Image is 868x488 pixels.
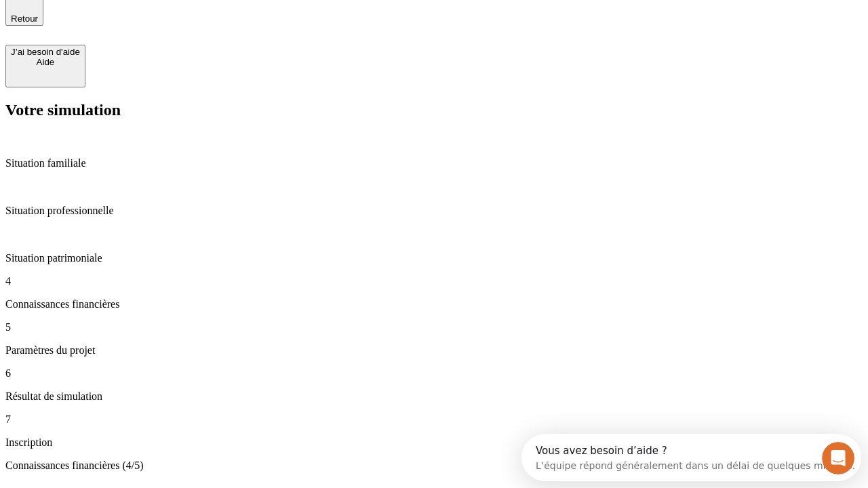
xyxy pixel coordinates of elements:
span: Retour [11,14,38,24]
p: 4 [5,275,863,287]
div: L’équipe répond généralement dans un délai de quelques minutes. [14,22,334,37]
div: Aide [11,57,80,67]
p: Situation patrimoniale [5,252,863,264]
iframe: Intercom live chat discovery launcher [521,434,861,481]
p: Résultat de simulation [5,390,863,403]
h2: Votre simulation [5,101,863,119]
div: J’ai besoin d'aide [11,47,80,57]
p: 5 [5,321,863,333]
p: Inscription [5,436,863,449]
p: Connaissances financières (4/5) [5,460,863,472]
div: Ouvrir le Messenger Intercom [5,5,374,43]
p: 6 [5,367,863,380]
iframe: Intercom live chat [822,442,854,474]
p: 7 [5,413,863,426]
p: Situation familiale [5,157,863,169]
p: Connaissances financières [5,298,863,310]
p: Situation professionnelle [5,205,863,217]
button: J’ai besoin d'aideAide [5,45,85,87]
p: Paramètres du projet [5,344,863,357]
div: Vous avez besoin d’aide ? [14,12,334,22]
